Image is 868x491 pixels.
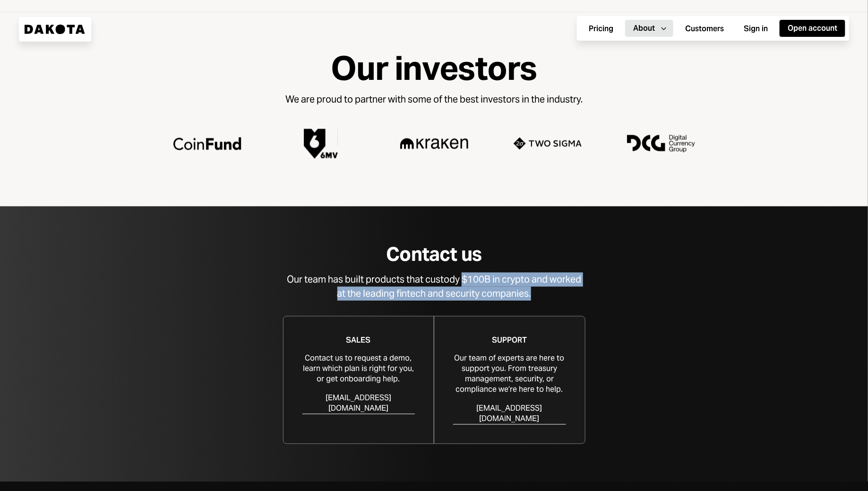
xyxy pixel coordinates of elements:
div: [EMAIL_ADDRESS][DOMAIN_NAME] [302,393,415,414]
button: Customers [677,20,732,37]
img: logo [627,135,695,153]
button: Open account [780,20,845,37]
div: Our investors [331,50,537,86]
div: Our team has built products that custody $100B in crypto and worked at the leading fintech and se... [283,273,585,301]
div: Sales [346,336,371,346]
a: Sign in [736,19,776,38]
div: [EMAIL_ADDRESS][DOMAIN_NAME] [453,404,566,424]
button: Pricing [581,20,621,37]
div: We are proud to partner with some of the best investors in the industry. [285,92,583,106]
div: Contact us to request a demo, learn which plan is right for you, or get onboarding help. [302,353,415,385]
div: Support [492,336,527,346]
div: Contact us [386,244,481,265]
button: Sign in [736,20,776,37]
img: logo [514,138,582,150]
button: About [625,20,673,37]
div: Our team of experts are here to support you. From treasury management, security, or compliance we... [453,353,566,395]
a: [EMAIL_ADDRESS][DOMAIN_NAME] [302,392,415,414]
img: logo [173,138,241,150]
a: Pricing [581,19,621,38]
a: [EMAIL_ADDRESS][DOMAIN_NAME] [453,403,566,425]
div: About [633,23,655,34]
a: Customers [677,19,732,38]
img: logo [304,129,338,159]
img: logo [400,138,468,149]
